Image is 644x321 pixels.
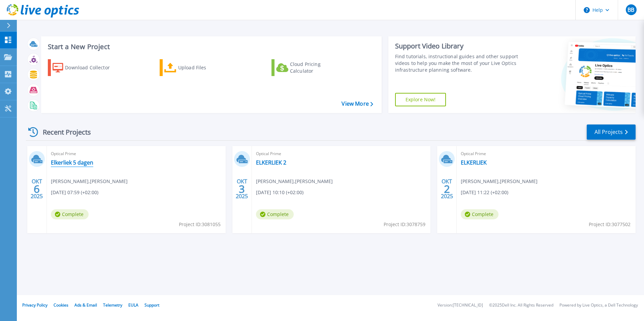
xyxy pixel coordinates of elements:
a: All Projects [587,124,636,140]
div: Recent Projects [26,124,100,140]
li: Powered by Live Optics, a Dell Technology [559,303,638,308]
a: Privacy Policy [22,302,47,308]
a: ELKERLIEK [461,159,487,166]
span: 2 [444,186,450,192]
div: OKT 2025 [30,177,43,201]
div: OKT 2025 [235,177,248,201]
div: Find tutorials, instructional guides and other support videos to help you make the most of your L... [395,53,521,73]
a: Cookies [54,302,68,308]
span: Complete [256,209,294,219]
span: Optical Prime [461,150,632,157]
div: Support Video Library [395,42,521,50]
span: [DATE] 07:59 (+02:00) [51,189,98,196]
li: © 2025 Dell Inc. All Rights Reserved [489,303,553,308]
span: [PERSON_NAME] , [PERSON_NAME] [51,178,128,185]
div: Download Collector [65,61,119,74]
a: Support [144,302,159,308]
span: [DATE] 11:22 (+02:00) [461,189,508,196]
a: Ads & Email [74,302,97,308]
span: [PERSON_NAME] , [PERSON_NAME] [256,178,333,185]
a: Download Collector [48,59,123,76]
span: Optical Prime [256,150,427,157]
span: Project ID: 3077502 [589,221,631,228]
span: BB [627,7,634,12]
h3: Start a New Project [48,43,373,50]
div: OKT 2025 [441,177,453,201]
span: Optical Prime [51,150,222,157]
span: Complete [51,209,89,219]
div: Cloud Pricing Calculator [290,61,344,74]
a: Explore Now! [395,93,446,106]
a: ELKERLIEK 2 [256,159,286,166]
a: View More [342,101,373,107]
a: Telemetry [103,302,122,308]
li: Version: [TECHNICAL_ID] [438,303,483,308]
span: [PERSON_NAME] , [PERSON_NAME] [461,178,538,185]
div: Upload Files [178,61,232,74]
a: Elkerliek 5 dagen [51,159,93,166]
span: Project ID: 3078759 [384,221,425,228]
span: Project ID: 3081055 [179,221,221,228]
span: [DATE] 10:10 (+02:00) [256,189,303,196]
span: 6 [34,186,40,192]
span: 3 [239,186,245,192]
a: EULA [128,302,138,308]
a: Cloud Pricing Calculator [271,59,347,76]
span: Complete [461,209,498,219]
a: Upload Files [160,59,235,76]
